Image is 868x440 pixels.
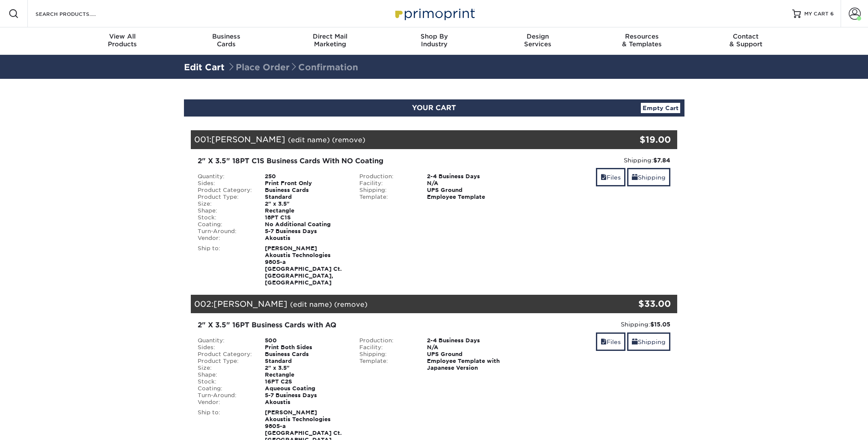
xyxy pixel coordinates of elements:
[601,174,607,181] span: files
[211,135,285,144] span: [PERSON_NAME]
[353,351,421,358] div: Shipping:
[421,344,515,351] div: N/A
[353,173,421,180] div: Production:
[596,133,671,146] div: $19.00
[258,235,353,242] div: Akoustis
[421,358,515,371] div: Employee Template with Japanese Version
[590,27,694,55] a: Resources& Templates
[694,27,798,55] a: Contact& Support
[258,358,353,365] div: Standard
[191,201,259,207] div: Size:
[35,9,118,19] input: SEARCH PRODUCTS.....
[290,300,332,308] a: (edit name)
[258,351,353,358] div: Business Cards
[258,337,353,344] div: 500
[191,358,259,365] div: Product Type:
[198,156,509,166] div: 2" X 3.5" 18PT C1S Business Cards With NO Coating
[596,168,625,186] a: Files
[184,62,225,72] a: Edit Cart
[213,299,287,308] span: [PERSON_NAME]
[258,378,353,385] div: 16PT C2S
[265,245,342,286] strong: [PERSON_NAME] Akoustis Technologies 9805-a [GEOGRAPHIC_DATA] Ct. [GEOGRAPHIC_DATA], [GEOGRAPHIC_D...
[694,33,798,48] div: & Support
[278,27,382,55] a: Direct MailMarketing
[421,351,515,358] div: UPS Ground
[632,174,638,181] span: shipping
[191,344,259,351] div: Sides:
[353,337,421,344] div: Production:
[421,173,515,180] div: 2-4 Business Days
[71,27,175,55] a: View AllProducts
[421,187,515,194] div: UPS Ground
[191,392,259,399] div: Turn-Around:
[258,180,353,187] div: Print Front Only
[278,33,382,40] span: Direct Mail
[191,235,259,242] div: Vendor:
[486,33,590,40] span: Design
[191,130,596,149] div: 001:
[590,33,694,40] span: Resources
[601,338,607,345] span: files
[258,365,353,371] div: 2" x 3.5"
[653,157,670,164] strong: $7.84
[353,187,421,194] div: Shipping:
[191,180,259,187] div: Sides:
[191,194,259,201] div: Product Type:
[258,385,353,392] div: Aqueous Coating
[391,4,477,23] img: Primoprint
[334,300,367,308] a: (remove)
[258,221,353,228] div: No Additional Coating
[191,228,259,235] div: Turn-Around:
[174,33,278,48] div: Cards
[421,194,515,201] div: Employee Template
[191,351,259,358] div: Product Category:
[71,33,175,40] span: View All
[227,62,358,72] span: Place Order Confirmation
[174,27,278,55] a: BusinessCards
[382,33,486,48] div: Industry
[258,214,353,221] div: 18PT C1S
[804,10,829,18] span: MY CART
[650,321,670,328] strong: $15.05
[258,399,353,406] div: Akoustis
[258,207,353,214] div: Rectangle
[596,297,671,310] div: $33.00
[641,103,680,113] a: Empty Cart
[288,136,330,144] a: (edit name)
[191,337,259,344] div: Quantity:
[412,104,456,112] span: YOUR CART
[486,33,590,48] div: Services
[258,228,353,235] div: 5-7 Business Days
[191,385,259,392] div: Coating:
[198,320,509,330] div: 2" X 3.5" 16PT Business Cards with AQ
[596,332,625,351] a: Files
[191,378,259,385] div: Stock:
[191,173,259,180] div: Quantity:
[486,27,590,55] a: DesignServices
[382,33,486,40] span: Shop By
[353,358,421,371] div: Template:
[258,371,353,378] div: Rectangle
[174,33,278,40] span: Business
[258,392,353,399] div: 5-7 Business Days
[191,295,596,314] div: 002:
[521,156,671,165] div: Shipping:
[632,338,638,345] span: shipping
[382,27,486,55] a: Shop ByIndustry
[191,214,259,221] div: Stock:
[830,11,834,17] span: 6
[590,33,694,48] div: & Templates
[521,320,671,329] div: Shipping:
[421,337,515,344] div: 2-4 Business Days
[191,399,259,406] div: Vendor:
[353,194,421,201] div: Template:
[258,194,353,201] div: Standard
[353,180,421,187] div: Facility:
[627,168,670,186] a: Shipping
[353,344,421,351] div: Facility:
[191,245,259,286] div: Ship to:
[332,136,365,144] a: (remove)
[71,33,175,48] div: Products
[191,371,259,378] div: Shape:
[258,344,353,351] div: Print Both Sides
